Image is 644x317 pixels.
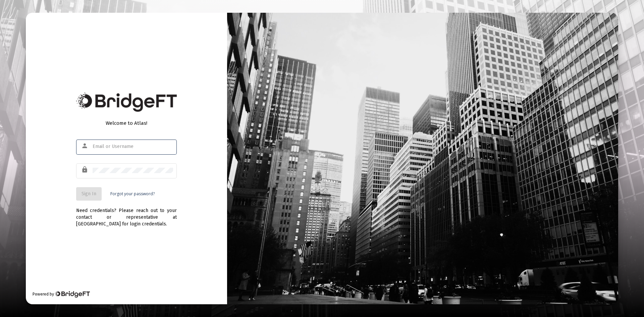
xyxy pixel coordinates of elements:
[76,187,102,201] button: Sign In
[33,291,90,298] div: Powered by
[82,191,96,197] span: Sign In
[81,142,89,150] mat-icon: person
[110,191,155,197] a: Forgot your password?
[76,93,177,112] img: Bridge Financial Technology Logo
[76,120,177,126] div: Welcome to Atlas!
[93,144,173,149] input: Email or Username
[55,291,90,298] img: Bridge Financial Technology Logo
[76,201,177,227] div: Need credentials? Please reach out to your contact or representative at [GEOGRAPHIC_DATA] for log...
[81,166,89,174] mat-icon: lock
